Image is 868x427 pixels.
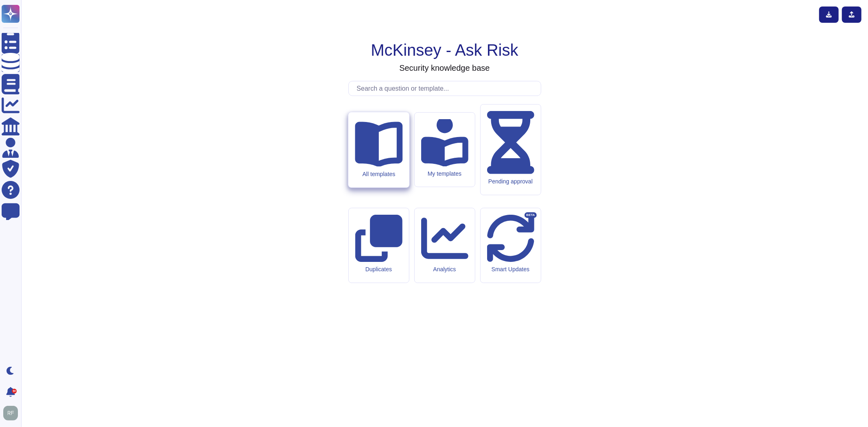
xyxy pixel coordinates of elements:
div: 9+ [12,389,17,394]
div: BETA [525,212,536,218]
h3: Security knowledge base [399,63,490,73]
img: user [3,406,18,420]
input: Search a question or template... [353,81,541,96]
h1: McKinsey - Ask Risk [371,40,518,60]
div: My templates [421,170,468,177]
div: Pending approval [487,178,534,185]
div: Smart Updates [487,266,534,273]
div: All templates [355,170,402,177]
div: Analytics [421,266,468,273]
button: user [2,404,24,422]
div: Duplicates [355,266,402,273]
